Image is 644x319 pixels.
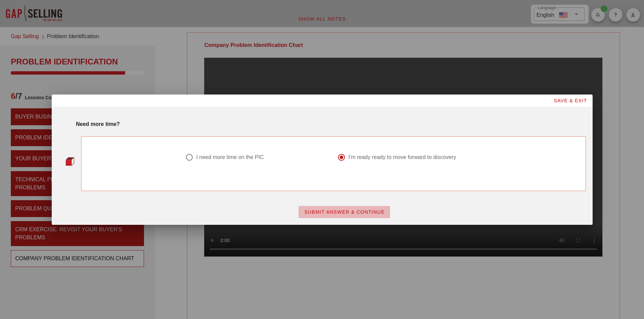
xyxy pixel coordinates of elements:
[196,154,264,161] div: I need more time on the PIC
[66,157,74,166] img: question-bullet-actve.png
[348,154,456,161] div: I'm ready ready to move forward to discovery
[304,209,385,215] span: SUBMIT ANSWER & CONTINUE
[553,98,587,103] span: SAVE & EXIT
[299,206,390,218] button: SUBMIT ANSWER & CONTINUE
[76,121,120,127] strong: Need more time?
[548,95,593,107] button: SAVE & EXIT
